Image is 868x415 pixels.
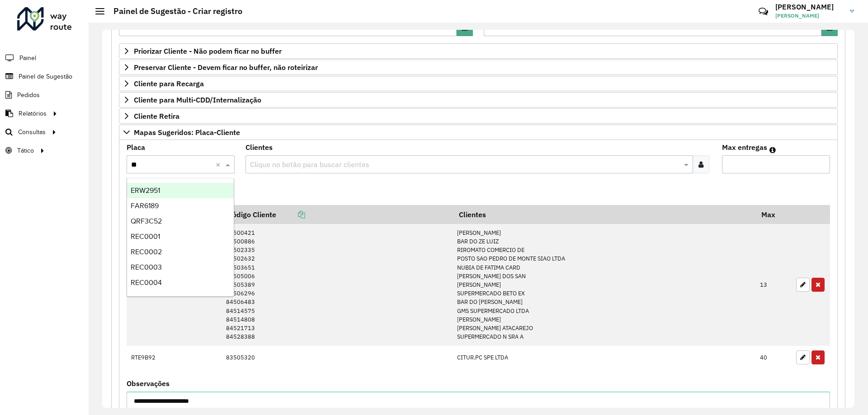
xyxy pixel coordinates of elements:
[17,90,40,100] span: Pedidos
[19,72,72,81] span: Painel de Sugestão
[131,263,162,271] span: REC0003
[119,125,838,140] a: Mapas Sugeridos: Placa-Cliente
[134,112,179,120] span: Cliente Retira
[119,76,838,91] a: Cliente para Recarga
[134,96,261,103] span: Cliente para Multi-CDD/Internalização
[127,142,145,153] label: Placa
[131,248,162,256] span: REC0002
[754,2,773,21] a: Contato Rápido
[134,47,282,55] span: Priorizar Cliente - Não podem ficar no buffer
[722,142,767,153] label: Max entregas
[775,3,843,11] h3: [PERSON_NAME]
[119,60,838,75] a: Preservar Cliente - Devem ficar no buffer, não roteirizar
[119,43,838,59] a: Priorizar Cliente - Não podem ficar no buffer
[134,80,204,87] span: Cliente para Recarga
[755,346,792,369] td: 40
[222,205,453,224] th: Código Cliente
[775,12,843,20] span: [PERSON_NAME]
[18,127,46,137] span: Consultas
[19,53,36,63] span: Painel
[119,92,838,107] a: Cliente para Multi-CDD/Internalização
[755,224,792,346] td: 13
[453,346,755,369] td: CITUR.PC SPE LTDA
[755,205,792,224] th: Max
[19,109,47,118] span: Relatórios
[134,64,318,71] span: Preservar Cliente - Devem ficar no buffer, não roteirizar
[134,129,240,136] span: Mapas Sugeridos: Placa-Cliente
[276,210,305,219] a: Copiar
[222,346,453,369] td: 83505320
[131,233,160,240] span: REC0001
[245,142,273,153] label: Clientes
[104,6,242,16] h2: Painel de Sugestão - Criar registro
[131,279,162,286] span: REC0004
[131,187,160,194] span: ERW2951
[216,159,223,170] span: Clear all
[119,108,838,124] a: Cliente Retira
[131,217,162,225] span: QRF3C52
[222,224,453,346] td: 84500421 84500886 84502335 84502632 84503651 84505006 84505389 84506296 84506483 84514575 8451480...
[17,146,34,155] span: Tático
[127,346,222,369] td: RTE9B92
[453,224,755,346] td: [PERSON_NAME] BAR DO ZE LUIZ RIROMATO COMERCIO DE POSTO SAO PEDRO DE MONTE SIAO LTDA NUBIA DE FAT...
[131,202,159,210] span: FAR6189
[453,205,755,224] th: Clientes
[127,178,234,297] ng-dropdown-panel: Options list
[127,378,170,389] label: Observações
[769,146,776,154] em: Máximo de clientes que serão colocados na mesma rota com os clientes informados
